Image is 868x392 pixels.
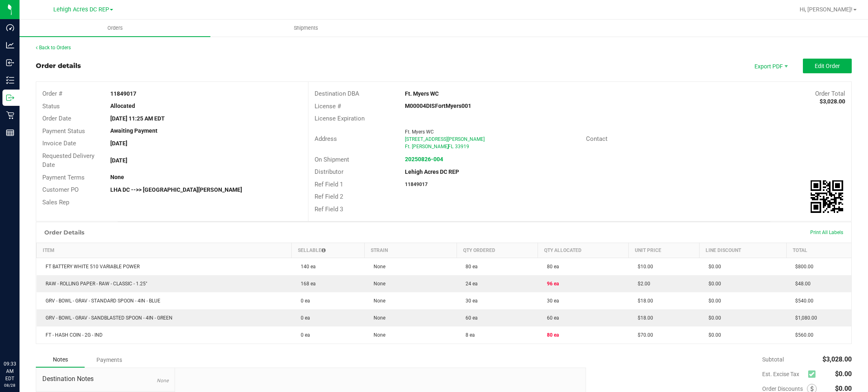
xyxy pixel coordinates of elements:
[365,243,457,258] th: Strain
[791,315,817,321] span: $1,080.00
[791,332,813,338] span: $560.00
[42,298,160,304] span: GRV - BOWL - GRAV - STANDARD SPOON - 4IN - BLUE
[85,353,133,367] div: Payments
[210,20,401,37] a: Shipments
[405,156,443,162] strong: 20250826-004
[762,385,807,392] span: Order Discounts
[315,206,343,213] span: Ref Field 3
[6,94,14,102] inline-svg: Outbound
[762,371,805,377] span: Est. Excise Tax
[700,243,787,258] th: Line Discount
[42,374,168,384] span: Destination Notes
[370,315,385,321] span: None
[110,140,127,147] strong: [DATE]
[815,63,840,69] span: Edit Order
[786,243,851,258] th: Total
[292,243,365,258] th: Sellable
[36,352,85,368] div: Notes
[704,298,721,304] span: $0.00
[543,281,559,287] span: 96 ea
[634,332,653,338] span: $70.00
[810,230,843,235] span: Print All Labels
[315,115,365,122] span: License Expiration
[42,264,140,269] span: FT BATTERY WHITE 510 VARIABLE POWER
[42,315,173,321] span: GRV - BOWL - GRAV - SANDBLASTED SPOON - 4IN - GREEN
[96,24,134,32] span: Orders
[315,193,343,200] span: Ref Field 2
[461,315,478,321] span: 60 ea
[815,90,845,97] span: Order Total
[405,182,428,187] strong: 11849017
[315,90,359,97] span: Destination DBA
[283,24,329,32] span: Shipments
[803,59,852,73] button: Edit Order
[405,129,434,135] span: Ft. Myers WC
[461,332,475,338] span: 8 ea
[370,298,385,304] span: None
[543,264,559,269] span: 80 ea
[20,20,210,37] a: Orders
[110,157,127,164] strong: [DATE]
[110,115,165,122] strong: [DATE] 11:25 AM EDT
[315,181,343,188] span: Ref Field 1
[36,45,71,50] a: Back to Orders
[42,152,94,169] span: Requested Delivery Date
[461,281,478,287] span: 24 ea
[370,281,385,287] span: None
[811,180,843,213] img: Scan me!
[811,180,843,213] qrcode: 11849017
[297,332,310,338] span: 0 ea
[4,382,16,388] p: 08/28
[634,298,653,304] span: $18.00
[746,59,795,73] li: Export PDF
[315,135,337,142] span: Address
[370,264,385,269] span: None
[315,168,343,175] span: Distributor
[42,186,79,193] span: Customer PO
[822,355,852,363] span: $3,028.00
[634,315,653,321] span: $18.00
[704,332,721,338] span: $0.00
[405,169,459,175] strong: Lehigh Acres DC REP
[42,140,76,147] span: Invoice Date
[110,103,135,109] strong: Allocated
[448,144,453,149] span: FL
[297,298,310,304] span: 0 ea
[110,174,124,180] strong: None
[297,264,316,269] span: 140 ea
[634,264,653,269] span: $10.00
[110,127,157,134] strong: Awaiting Payment
[543,315,559,321] span: 60 ea
[405,136,485,142] span: [STREET_ADDRESS][PERSON_NAME]
[36,61,81,71] div: Order details
[42,127,85,135] span: Payment Status
[543,332,559,338] span: 80 ea
[586,135,608,142] span: Contact
[835,370,852,378] span: $0.00
[42,332,103,338] span: FT - HASH COIN - 2G - IND
[791,298,813,304] span: $540.00
[6,41,14,49] inline-svg: Analytics
[405,103,471,109] strong: M00004DISFortMyers001
[704,281,721,287] span: $0.00
[629,243,700,258] th: Unit Price
[370,332,385,338] span: None
[297,281,316,287] span: 168 ea
[4,360,16,382] p: 09:33 AM EDT
[6,111,14,119] inline-svg: Retail
[42,103,60,110] span: Status
[461,298,478,304] span: 30 ea
[455,144,469,149] span: 33919
[110,186,242,193] strong: LHA DC -->> [GEOGRAPHIC_DATA][PERSON_NAME]
[543,298,559,304] span: 30 ea
[808,369,819,380] span: Calculate excise tax
[704,264,721,269] span: $0.00
[461,264,478,269] span: 80 ea
[297,315,310,321] span: 0 ea
[791,264,813,269] span: $800.00
[800,6,853,13] span: Hi, [PERSON_NAME]!
[42,174,85,181] span: Payment Terms
[447,144,448,149] span: ,
[42,90,62,97] span: Order #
